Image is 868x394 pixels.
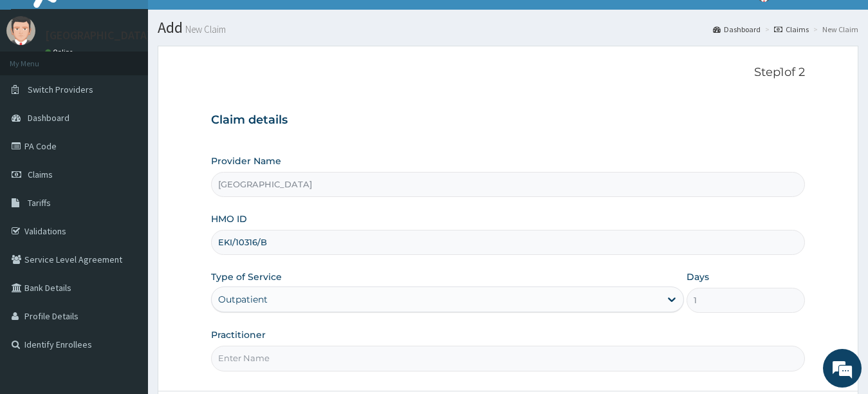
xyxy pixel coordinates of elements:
[28,197,51,209] span: Tariffs
[24,64,52,97] img: d_794563401_company_1708531726252_794563401
[28,112,69,124] span: Dashboard
[158,19,858,36] h1: Add
[218,293,268,306] div: Outpatient
[211,346,806,371] input: Enter Name
[211,212,247,225] label: HMO ID
[45,48,76,57] a: Online
[75,116,178,246] span: We're online!
[687,270,709,283] label: Days
[67,72,216,89] div: Chat with us now
[28,84,93,95] span: Switch Providers
[211,270,282,283] label: Type of Service
[211,113,806,127] h3: Claim details
[713,24,761,35] a: Dashboard
[211,6,242,37] div: Minimize live chat window
[183,24,226,34] small: New Claim
[211,155,281,167] label: Provider Name
[6,16,35,45] img: User Image
[810,24,858,35] li: New Claim
[211,328,266,341] label: Practitioner
[211,230,806,255] input: Enter HMO ID
[28,169,53,180] span: Claims
[6,259,245,305] textarea: Type your message and hit 'Enter'
[211,66,806,80] p: Step 1 of 2
[45,30,151,41] p: [GEOGRAPHIC_DATA]
[774,24,809,35] a: Claims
